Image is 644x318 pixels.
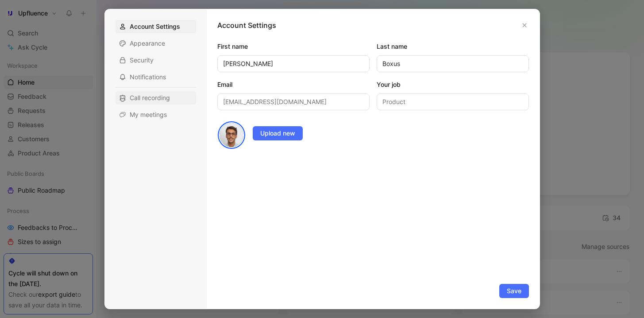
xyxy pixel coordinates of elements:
span: Account Settings [130,22,180,31]
div: Call recording [116,91,196,105]
label: Your job [377,79,529,90]
div: Appearance [116,37,196,50]
span: My meetings [130,110,167,119]
span: Save [507,286,521,296]
div: My meetings [116,108,196,121]
div: Notifications [116,70,196,84]
button: Upload new [253,126,303,140]
button: Save [499,284,529,298]
label: Last name [377,41,529,52]
span: Upload new [260,128,295,139]
label: First name [217,41,370,52]
label: Email [217,79,370,90]
span: Notifications [130,73,166,81]
span: Security [130,56,154,65]
div: Account Settings [116,20,196,33]
span: Call recording [130,93,170,102]
div: Security [116,54,196,67]
h1: Account Settings [217,20,276,31]
span: Appearance [130,39,165,48]
img: avatar [219,122,244,148]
